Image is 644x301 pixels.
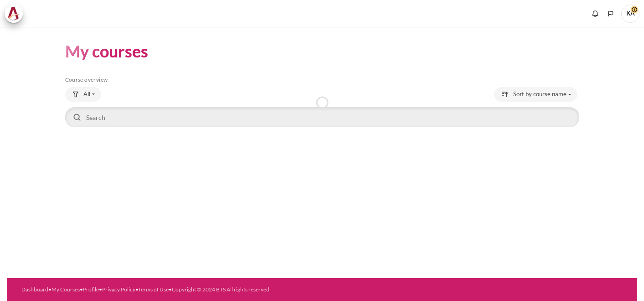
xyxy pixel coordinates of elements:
[65,76,579,83] h5: Course overview
[7,27,637,143] section: Content
[621,5,639,23] span: KA
[172,286,269,293] a: Copyright © 2024 BTS All rights reserved
[5,5,27,23] a: Architeck Architeck
[7,7,20,21] img: Architeck
[65,87,101,102] button: Grouping drop-down menu
[138,286,169,293] a: Terms of Use
[621,5,639,23] a: User menu
[65,41,148,62] h1: My courses
[83,286,99,293] a: Profile
[21,285,354,294] div: • • • • •
[604,7,618,21] button: Languages
[65,107,579,127] input: Search
[65,87,579,129] div: Course overview controls
[52,286,80,293] a: My Courses
[494,87,577,102] button: Sorting drop-down menu
[588,7,602,21] div: Show notification window with no new notifications
[83,90,90,99] span: All
[102,286,135,293] a: Privacy Policy
[513,90,567,99] span: Sort by course name
[21,286,48,293] a: Dashboard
